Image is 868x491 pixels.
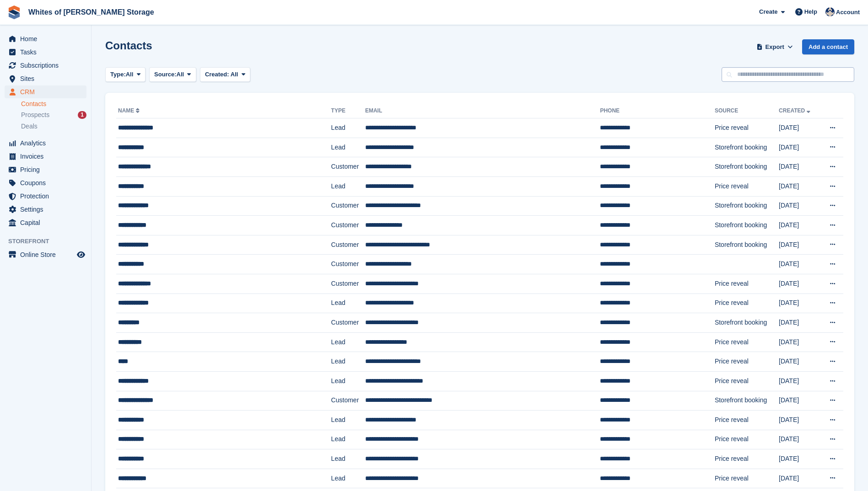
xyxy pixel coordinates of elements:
button: Created: All [200,67,250,82]
a: Whites of [PERSON_NAME] Storage [25,5,158,20]
span: Invoices [20,150,75,163]
button: Type: All [105,67,146,82]
td: Storefront booking [715,157,779,177]
td: Storefront booking [715,391,779,411]
td: Customer [331,196,365,216]
td: [DATE] [779,138,820,157]
span: Export [766,43,784,52]
td: Price reveal [715,332,779,352]
span: Coupons [20,176,75,189]
span: Create [759,7,777,16]
a: Contacts [21,100,86,108]
span: Source: [154,70,176,79]
td: Customer [331,274,365,294]
td: Price reveal [715,449,779,469]
th: Email [365,104,600,118]
span: Type: [110,70,126,79]
a: menu [5,32,86,45]
span: Protection [20,190,75,203]
span: Deals [21,122,38,131]
td: Lead [331,430,365,449]
td: Lead [331,371,365,391]
td: [DATE] [779,255,820,274]
td: Lead [331,449,365,469]
button: Source: All [149,67,196,82]
span: Account [836,8,860,17]
td: [DATE] [779,332,820,352]
td: [DATE] [779,449,820,469]
td: Customer [331,313,365,333]
span: CRM [20,85,75,98]
div: 1 [78,111,86,119]
span: Created: [205,71,229,78]
span: All [126,70,134,79]
td: Lead [331,469,365,488]
td: Price reveal [715,469,779,488]
a: menu [5,59,86,72]
td: Lead [331,294,365,313]
td: Lead [331,352,365,372]
td: Lead [331,411,365,430]
td: [DATE] [779,391,820,411]
a: Name [118,107,141,114]
span: Storefront [8,237,91,246]
img: stora-icon-8386f47178a22dfd0bd8f6a31ec36ba5ce8667c1dd55bd0f319d3a0aa187defe.svg [7,5,21,19]
a: menu [5,203,86,216]
td: Price reveal [715,411,779,430]
a: menu [5,137,86,149]
a: menu [5,176,86,189]
td: Customer [331,157,365,177]
a: menu [5,190,86,203]
span: Subscriptions [20,59,75,72]
td: [DATE] [779,118,820,138]
a: menu [5,85,86,98]
td: Price reveal [715,176,779,196]
a: Add a contact [802,39,854,54]
td: Price reveal [715,352,779,372]
td: [DATE] [779,157,820,177]
span: Help [804,7,817,16]
a: Preview store [75,249,86,260]
td: Price reveal [715,371,779,391]
a: menu [5,150,86,163]
td: Price reveal [715,294,779,313]
a: Created [779,107,812,114]
td: Lead [331,176,365,196]
td: Customer [331,255,365,274]
td: [DATE] [779,469,820,488]
th: Type [331,104,365,118]
td: [DATE] [779,313,820,333]
td: [DATE] [779,352,820,372]
span: Online Store [20,248,75,261]
a: menu [5,72,86,85]
td: Storefront booking [715,138,779,157]
img: Wendy [825,7,835,16]
td: Price reveal [715,118,779,138]
span: Analytics [20,137,75,149]
td: Customer [331,235,365,255]
span: Pricing [20,163,75,176]
td: [DATE] [779,216,820,235]
button: Export [755,39,795,54]
td: [DATE] [779,430,820,449]
span: Tasks [20,46,75,59]
td: Storefront booking [715,235,779,255]
td: Storefront booking [715,313,779,333]
td: [DATE] [779,294,820,313]
span: Prospects [21,111,49,119]
a: menu [5,163,86,176]
a: Prospects 1 [21,110,86,120]
td: [DATE] [779,176,820,196]
td: Lead [331,138,365,157]
th: Source [715,104,779,118]
td: [DATE] [779,235,820,255]
td: Price reveal [715,274,779,294]
th: Phone [600,104,714,118]
td: Price reveal [715,430,779,449]
span: Home [20,32,75,45]
td: Lead [331,118,365,138]
td: Customer [331,216,365,235]
span: Settings [20,203,75,216]
a: Deals [21,122,86,131]
td: Customer [331,391,365,411]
